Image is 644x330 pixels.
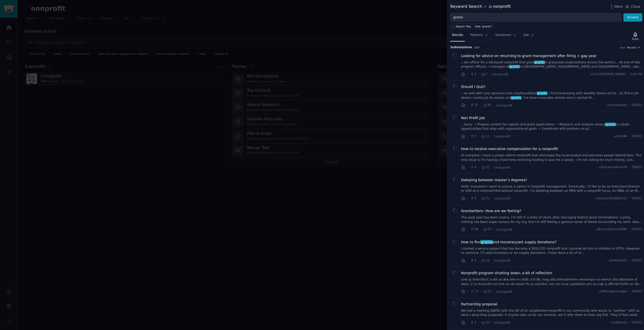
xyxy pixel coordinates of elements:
[614,4,623,9] span: More
[491,196,492,201] span: ·
[620,46,625,49] div: Sort
[524,33,529,37] span: Ask
[509,65,520,68] span: grants
[480,103,481,108] span: ·
[629,227,630,232] span: ·
[605,123,616,126] span: grants
[492,73,508,76] span: r/nonprofit
[450,13,622,22] input: Try a keyword related to your business
[461,60,642,69] a: ...am officer for a US-based nonprofit that givesgrantsto grassroots organizations across the wor...
[493,103,494,108] span: ·
[478,258,479,263] span: ·
[534,61,545,64] span: grants
[461,208,521,214] a: Grantwriters- How are we feeling?
[478,320,479,325] span: ·
[474,46,479,49] span: 100
[629,134,630,139] span: ·
[632,165,642,170] span: [DATE]
[495,33,511,37] span: Sentiment
[599,289,627,294] span: u/Managermanger
[489,72,490,77] span: ·
[450,45,472,50] span: Submission s
[461,146,558,152] a: How to receive executive compensation for a nonprofit
[450,31,465,41] a: Results
[484,5,487,9] span: in
[461,215,642,224] a: This past year has been insane, I’m still in a state of shock after managing federal grant termin...
[494,166,510,169] span: r/nonprofit
[475,25,492,28] div: title:"grants"
[491,320,492,325] span: ·
[607,103,627,108] span: u/Simbaabby
[609,4,623,9] button: More
[496,290,512,294] span: r/nonprofit
[450,4,511,10] div: Keyword Search nonprofit
[481,72,487,77] span: 1
[461,177,527,183] a: Debating between master’s degrees?
[481,165,489,170] span: 32
[483,103,491,108] span: 35
[478,165,479,170] span: ·
[632,134,642,139] span: [DATE]
[625,4,640,9] button: Close
[461,302,497,307] span: Partnership proposal
[537,91,548,95] span: grants
[494,31,518,41] a: Sentiment
[467,258,468,263] span: ·
[470,165,476,170] span: 4
[630,31,640,41] button: Track
[461,309,642,317] a: We had a meeting [DATE] with the ED of an established nonprofit in our community who wants to “pa...
[467,196,468,201] span: ·
[491,134,492,139] span: ·
[629,165,630,170] span: ·
[470,196,476,201] span: 9
[627,46,636,49] span: Recent
[632,320,642,325] span: [DATE]
[470,134,476,139] span: 2
[481,196,489,201] span: 31
[481,258,489,263] span: 14
[629,320,630,325] span: ·
[456,25,471,28] span: Search Tips
[474,23,493,29] a: title:"grants"
[478,72,479,77] span: ·
[614,134,627,139] span: u/Loliz88
[480,227,481,232] span: ·
[496,104,512,107] span: r/nonprofit
[629,289,630,294] span: ·
[598,165,627,170] span: u/literaturelover09
[494,135,510,138] span: r/nonprofit
[630,72,642,77] span: 2:04 PM
[461,240,557,245] span: How to find and monetary/art supply donations?
[467,227,468,232] span: ·
[632,289,642,294] span: [DATE]
[467,289,468,294] span: ·
[632,227,642,232] span: [DATE]
[478,196,479,201] span: ·
[467,103,468,108] span: ·
[481,134,489,139] span: 11
[496,228,512,231] span: r/nonprofit
[461,240,557,245] a: How to findgrantsand monetary/art supply donations?
[480,289,481,294] span: ·
[470,33,483,37] span: Patterns
[590,72,625,77] span: u/evil-[PERSON_NAME]
[461,91,642,100] a: ...ne well with corp sponsors and corp/foundationgrants. I find fundraising with wealthy donors t...
[467,72,468,77] span: ·
[629,258,630,263] span: ·
[627,72,628,77] span: ·
[632,196,642,201] span: [DATE]
[493,227,494,232] span: ·
[470,227,478,232] span: 64
[522,31,536,41] a: Ask
[632,37,639,41] div: Track
[461,247,642,255] a: I started a service project that has become a 501(c)(3) nonprofit and I provide art kits to child...
[493,289,494,294] span: ·
[470,72,476,77] span: 2
[632,103,642,108] span: [DATE]
[481,240,493,244] span: grants
[461,84,486,89] span: Should I Quit?
[629,103,630,108] span: ·
[461,270,552,276] a: Nonprofit program shutting down; a bit of reflection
